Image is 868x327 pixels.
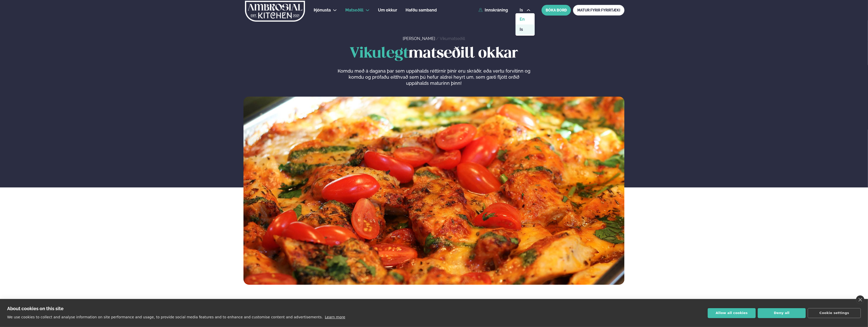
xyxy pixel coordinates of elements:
span: Vikulegt [350,47,409,61]
strong: About cookies on this site [7,306,64,311]
a: Hafðu samband [406,7,437,13]
a: Þjónusta [314,7,331,13]
span: Um okkur [378,8,397,12]
h1: matseðill okkar [243,46,625,62]
span: / [436,36,440,41]
button: Deny all [758,308,806,318]
button: Allow all cookies [708,308,756,318]
button: BÓKA BORÐ [542,5,571,16]
button: Cookie settings [808,308,861,318]
span: Hafðu samband [406,8,437,12]
a: en [516,14,535,24]
button: is [516,8,535,12]
p: Komdu með á dagana þar sem uppáhalds réttirnir þínir eru skráðir, eða vertu forvitinn og komdu og... [337,68,530,86]
a: Um okkur [378,7,397,13]
a: [PERSON_NAME] [403,36,435,41]
a: close [856,295,864,304]
a: Learn more [325,315,345,319]
a: Vikumatseðill [440,36,465,41]
span: Matseðill [345,8,363,12]
a: MATUR FYRIR FYRIRTÆKI [573,5,625,16]
p: We use cookies to collect and analyse information on site performance and usage, to provide socia... [7,315,323,319]
a: is [516,24,535,35]
img: logo [244,1,305,22]
a: Matseðill [345,7,363,13]
span: Þjónusta [314,8,331,12]
a: Innskráning [479,8,508,12]
span: is [520,8,524,12]
img: image alt [243,97,625,285]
